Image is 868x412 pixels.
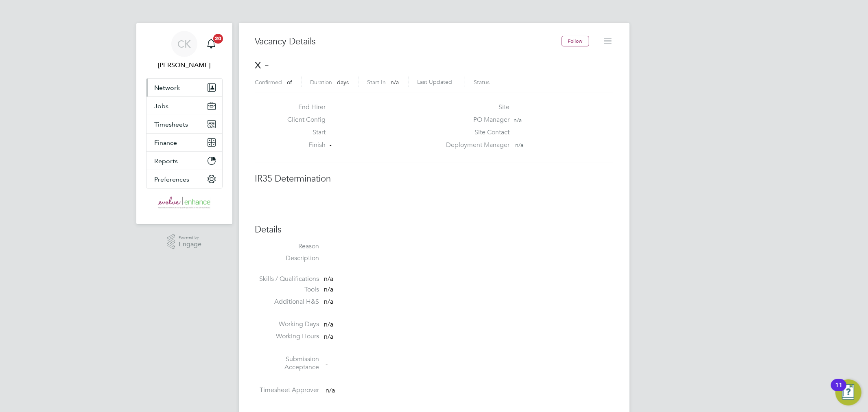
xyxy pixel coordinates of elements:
[281,103,326,112] label: End Hirer
[155,139,177,147] span: Finance
[337,79,349,86] span: days
[281,141,326,149] label: Finish
[281,116,326,124] label: Client Config
[146,60,223,70] span: Cheri Kenyon
[255,386,319,394] label: Timesheet Approver
[146,134,222,151] button: Finance
[146,170,222,188] button: Preferences
[255,79,282,86] label: Confirmed
[255,254,319,263] label: Description
[155,175,190,183] span: Preferences
[441,116,509,124] label: PO Manager
[255,56,269,72] span: x -
[146,97,222,115] button: Jobs
[326,359,328,368] span: -
[562,36,589,46] button: Follow
[515,141,523,149] span: n/a
[155,102,169,110] span: Jobs
[213,34,223,44] span: 20
[287,79,292,86] span: of
[255,320,319,329] label: Working Days
[136,23,232,224] nav: Main navigation
[367,79,386,86] label: Start In
[330,141,332,149] span: -
[255,332,319,341] label: Working Hours
[326,386,335,394] span: n/a
[146,31,223,70] a: CK[PERSON_NAME]
[324,320,334,329] span: n/a
[324,333,334,341] span: n/a
[177,39,191,49] span: CK
[474,79,490,86] label: Status
[203,31,219,57] a: 20
[155,121,188,128] span: Timesheets
[157,197,211,210] img: evolvehospitality-logo-retina.png
[146,79,222,96] button: Network
[835,385,842,396] div: 11
[146,115,222,133] button: Timesheets
[514,116,522,124] span: n/a
[255,355,319,372] label: Submission Acceptance
[146,152,222,170] button: Reports
[255,224,613,236] h3: Details
[255,275,319,283] label: Skills / Qualifications
[441,128,509,137] label: Site Contact
[146,197,223,210] a: Go to home page
[155,157,178,165] span: Reports
[179,234,201,241] span: Powered by
[324,285,334,294] span: n/a
[324,298,334,306] span: n/a
[835,379,861,405] button: Open Resource Center, 11 new notifications
[310,79,332,86] label: Duration
[441,141,509,149] label: Deployment Manager
[391,79,399,86] span: n/a
[418,78,453,85] label: Last Updated
[281,128,326,137] label: Start
[255,298,319,306] label: Additional H&S
[179,241,201,248] span: Engage
[155,84,180,92] span: Network
[255,173,613,185] h3: IR35 Determination
[255,36,562,48] h3: Vacancy Details
[255,242,319,251] label: Reason
[167,234,201,250] a: Powered byEngage
[324,275,334,283] span: n/a
[441,103,509,112] label: Site
[330,129,332,136] span: -
[255,285,319,294] label: Tools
